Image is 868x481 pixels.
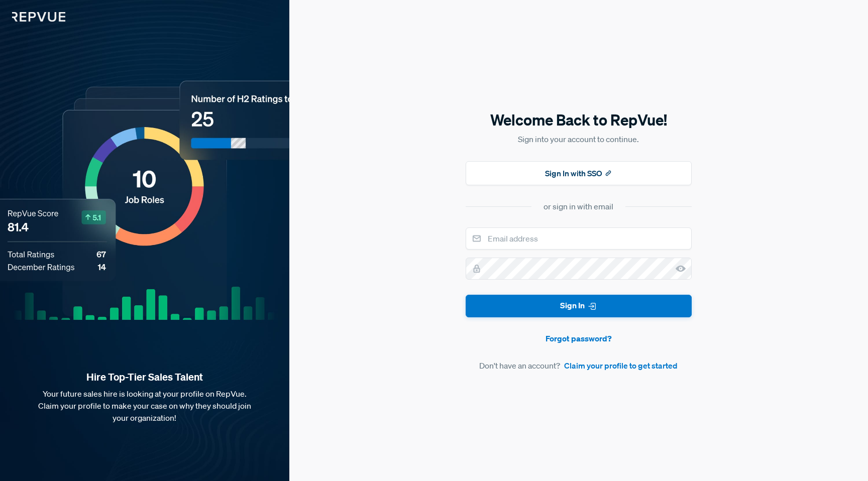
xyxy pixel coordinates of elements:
[544,200,613,212] div: or sign in with email
[466,161,692,185] button: Sign In with SSO
[16,371,273,384] strong: Hire Top-Tier Sales Talent
[466,295,692,317] button: Sign In
[564,359,678,372] a: Claim your profile to get started
[466,133,692,145] p: Sign into your account to continue.
[466,332,692,344] a: Forgot password?
[466,227,692,250] input: Email address
[16,388,273,424] p: Your future sales hire is looking at your profile on RepVue. Claim your profile to make your case...
[466,109,692,131] h5: Welcome Back to RepVue!
[466,359,692,372] article: Don't have an account?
